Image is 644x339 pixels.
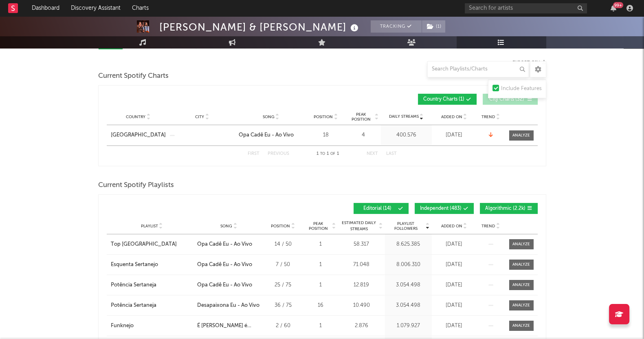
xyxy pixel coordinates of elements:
[371,20,422,33] button: Tracking
[441,114,462,119] span: Added On
[387,240,430,249] div: 8.625.385
[111,322,193,330] a: Funknejo
[387,261,430,269] div: 8.006.310
[265,281,301,289] div: 25 / 75
[248,152,259,156] button: First
[501,84,542,94] div: Include Features
[512,60,546,65] button: Export CSV
[465,3,587,13] input: Search for artists
[111,322,134,330] div: Funknejo
[434,131,475,139] div: [DATE]
[480,203,538,214] button: Algorithmic(2.2k)
[483,94,538,105] button: City Charts(32)
[111,261,193,269] a: Esquenta Sertanejo
[197,322,261,330] div: É [PERSON_NAME] é [PERSON_NAME]
[306,322,336,330] div: 1
[320,152,325,156] span: to
[271,224,290,229] span: Position
[611,5,616,11] button: 99+
[220,224,232,229] span: Song
[387,221,425,231] span: Playlist Followers
[383,131,430,139] div: 400.576
[197,240,252,249] div: Opa Cadê Eu - Ao Vivo
[308,131,344,139] div: 18
[481,114,495,119] span: Trend
[111,281,193,289] a: Potência Sertaneja
[434,261,475,269] div: [DATE]
[265,302,301,310] div: 36 / 75
[418,94,477,105] button: Country Charts(1)
[111,240,193,249] a: Top [GEOGRAPHIC_DATA]
[197,302,259,310] div: Desapaixona Eu - Ao Vivo
[481,224,495,229] span: Trend
[340,240,383,249] div: 58.317
[126,114,145,119] span: Country
[306,240,336,249] div: 1
[111,281,156,289] div: Potência Sertaneja
[340,220,378,232] span: Estimated Daily Streams
[434,240,475,249] div: [DATE]
[265,240,301,249] div: 14 / 50
[159,20,360,34] div: [PERSON_NAME] & [PERSON_NAME]
[415,203,474,214] button: Independent(483)
[434,322,475,330] div: [DATE]
[263,114,275,119] span: Song
[441,224,462,229] span: Added On
[197,281,252,289] div: Opa Cadê Eu - Ao Vivo
[197,261,252,269] div: Opa Cadê Eu - Ao Vivo
[306,261,336,269] div: 1
[111,302,193,310] a: Potência Sertaneja
[359,206,396,211] span: Editorial ( 14 )
[613,2,623,8] div: 99 +
[423,97,464,102] span: Country Charts ( 1 )
[98,71,169,81] span: Current Spotify Charts
[386,152,397,156] button: Last
[330,152,335,156] span: of
[98,181,174,190] span: Current Spotify Playlists
[239,131,303,139] a: Opa Cadê Eu - Ao Vivo
[348,112,374,122] span: Peak Position
[434,302,475,310] div: [DATE]
[265,261,301,269] div: 7 / 50
[268,152,289,156] button: Previous
[422,20,446,33] span: ( 1 )
[387,322,430,330] div: 1.079.927
[340,322,383,330] div: 2.876
[434,281,475,289] div: [DATE]
[111,261,158,269] div: Esquenta Sertanejo
[306,149,350,159] div: 1 1 1
[422,20,445,33] button: (1)
[111,302,156,310] div: Potência Sertaneja
[111,131,166,139] a: [GEOGRAPHIC_DATA]
[488,97,525,102] span: City Charts ( 32 )
[306,281,336,289] div: 1
[239,131,294,139] div: Opa Cadê Eu - Ao Vivo
[265,322,301,330] div: 2 / 60
[195,114,204,119] span: City
[387,302,430,310] div: 3.054.498
[420,206,462,211] span: Independent ( 483 )
[340,261,383,269] div: 71.048
[485,206,525,211] span: Algorithmic ( 2.2k )
[141,224,158,229] span: Playlist
[306,302,336,310] div: 16
[348,131,379,139] div: 4
[340,281,383,289] div: 12.819
[367,152,378,156] button: Next
[427,61,529,77] input: Search Playlists/Charts
[389,114,419,120] span: Daily Streams
[314,114,333,119] span: Position
[340,302,383,310] div: 10.490
[306,221,331,231] span: Peak Position
[387,281,430,289] div: 3.054.498
[111,240,177,249] div: Top [GEOGRAPHIC_DATA]
[354,203,409,214] button: Editorial(14)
